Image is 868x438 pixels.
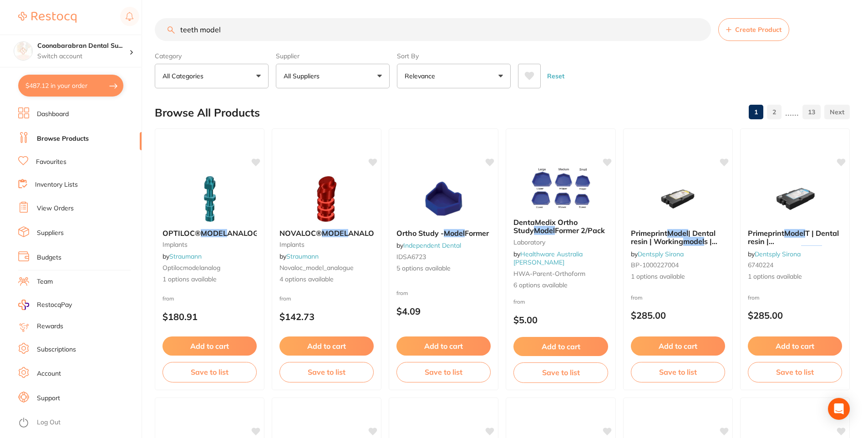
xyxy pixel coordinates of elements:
[37,253,61,262] a: Budgets
[631,229,716,246] span: | Dental resin | Working
[37,418,61,427] a: Log Out
[785,107,799,117] p: ......
[18,300,72,310] a: RestocqPay
[748,310,842,321] p: $285.00
[322,229,348,238] em: MODEL
[279,229,374,237] b: NOVALOC® MODEL ANALOG
[279,229,322,238] span: NOVALOC®
[155,107,260,119] h2: Browse All Products
[37,134,89,143] a: Browse Products
[162,295,174,302] span: from
[667,229,688,238] em: Model
[749,103,763,121] a: 1
[748,250,801,258] span: by
[279,295,291,302] span: from
[396,306,491,316] p: $4.09
[631,294,643,301] span: from
[631,310,725,321] p: $285.00
[348,229,380,238] span: ANALOG
[37,110,69,119] a: Dashboard
[396,229,491,237] b: Ortho Study - Model Former
[396,290,408,296] span: from
[631,362,725,382] button: Save to list
[18,75,123,97] button: $487.12 in your order
[513,281,608,290] span: 6 options available
[396,253,426,261] span: IDSA6723
[276,64,390,88] button: All Suppliers
[513,270,585,278] span: HWA-parent-orthoform
[748,261,773,269] span: 6740224
[18,7,76,28] a: Restocq Logo
[748,362,842,382] button: Save to list
[37,345,76,354] a: Subscriptions
[648,176,707,222] img: Primeprint Model | Dental resin | Working models | Colour code: yellow | 1000 g
[513,218,608,235] b: DentaMedix Ortho Study Model Former 2/Pack
[748,272,842,281] span: 1 options available
[284,71,323,81] p: All Suppliers
[631,272,725,281] span: 1 options available
[513,362,608,382] button: Save to list
[748,229,839,255] span: T | Dental resin | Thermoforming
[162,252,202,260] span: by
[396,336,491,356] button: Add to cart
[155,64,269,88] button: All Categories
[396,241,461,250] span: by
[227,229,259,238] span: ANALOG
[37,52,129,61] p: Switch account
[279,264,354,272] span: novaloc_model_analogue
[37,229,64,238] a: Suppliers
[513,250,583,266] a: Healthware Australia [PERSON_NAME]
[180,176,239,222] img: OPTILOC® MODEL ANALOG
[37,394,60,403] a: Support
[279,241,374,248] small: implants
[683,237,704,246] em: model
[279,275,374,284] span: 4 options available
[735,26,782,33] span: Create Product
[403,241,461,250] a: Independent Dental
[631,229,725,246] b: Primeprint Model | Dental resin | Working models | Colour code: yellow | 1000 g
[18,416,139,430] button: Log Out
[531,165,590,211] img: DentaMedix Ortho Study Model Former 2/Pack
[397,64,511,88] button: Relevance
[37,277,53,286] a: Team
[802,103,821,121] a: 13
[513,337,608,356] button: Add to cart
[169,252,202,260] a: Straumann
[162,362,257,382] button: Save to list
[276,52,390,60] label: Supplier
[718,18,789,41] button: Create Product
[555,226,605,235] span: Former 2/Pack
[631,261,679,269] span: BP-1000227004
[37,322,63,331] a: Rewards
[162,241,257,248] small: implants
[534,226,555,235] em: Model
[14,42,32,60] img: Coonabarabran Dental Surgery
[37,204,74,213] a: View Orders
[748,229,784,238] span: Primeprint
[748,336,842,356] button: Add to cart
[162,311,257,322] p: $180.91
[513,250,583,266] span: by
[767,103,782,121] a: 2
[162,336,257,356] button: Add to cart
[544,64,567,88] button: Reset
[397,52,511,60] label: Sort By
[37,369,61,378] a: Account
[631,229,667,238] span: Primeprint
[748,294,760,301] span: from
[155,52,269,60] label: Category
[631,250,684,258] span: by
[444,229,465,238] em: Model
[36,158,66,167] a: Favourites
[162,229,201,238] span: OPTILOC®
[162,71,207,81] p: All Categories
[279,252,319,260] span: by
[513,239,608,246] small: Laboratory
[18,12,76,23] img: Restocq Logo
[513,218,578,235] span: DentaMedix Ortho Study
[828,398,850,420] div: Open Intercom Messenger
[513,298,525,305] span: from
[297,176,356,222] img: NOVALOC® MODEL ANALOG
[37,300,72,310] span: RestocqPay
[162,229,257,237] b: OPTILOC® MODEL ANALOG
